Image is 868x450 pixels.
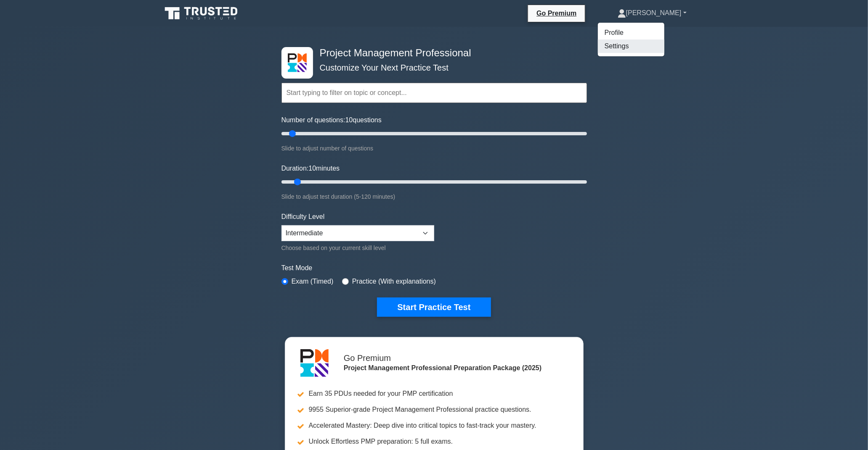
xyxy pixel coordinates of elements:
[281,143,587,153] div: Slide to adjust number of questions
[308,165,316,172] span: 10
[292,276,334,287] label: Exam (Timed)
[281,212,325,222] label: Difficulty Level
[281,163,340,174] label: Duration: minutes
[281,192,587,202] div: Slide to adjust test duration (5-120 minutes)
[281,83,587,103] input: Start typing to filter on topic or concept...
[597,22,665,57] ul: [PERSON_NAME]
[377,297,491,317] button: Start Practice Test
[531,8,581,18] a: Go Premium
[281,263,587,273] label: Test Mode
[598,26,664,39] a: Profile
[597,5,707,21] a: [PERSON_NAME]
[281,243,434,253] div: Choose based on your current skill level
[598,39,664,53] a: Settings
[345,116,353,124] span: 10
[316,47,546,59] h4: Project Management Professional
[352,276,436,287] label: Practice (With explanations)
[281,115,382,125] label: Number of questions: questions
